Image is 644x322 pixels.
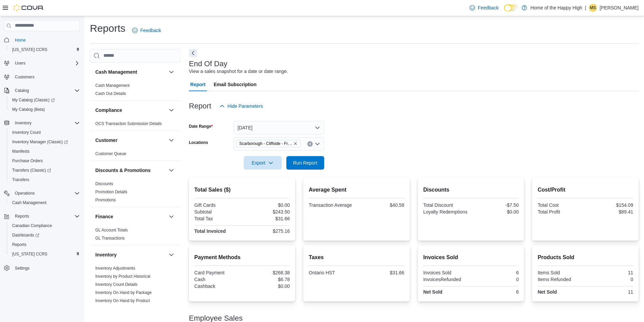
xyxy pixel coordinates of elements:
[472,289,519,295] div: 6
[194,186,290,194] h2: Total Sales ($)
[1,263,82,273] button: Settings
[9,96,57,104] a: My Catalog (Classic)
[538,209,584,215] div: Total Profit
[15,88,29,93] span: Catalog
[95,167,150,174] h3: Discounts & Promotions
[95,251,117,258] h3: Inventory
[504,11,504,12] span: Dark Mode
[194,216,241,221] div: Total Tax
[7,249,82,259] button: [US_STATE] CCRS
[189,102,211,110] h3: Report
[12,189,80,197] span: Operations
[15,60,25,66] span: Users
[95,282,138,287] a: Inventory Count Details
[9,222,55,230] a: Canadian Compliance
[1,118,82,128] button: Inventory
[12,264,80,272] span: Settings
[90,150,181,160] div: Customer
[15,266,29,271] span: Settings
[189,124,213,129] label: Date Range
[9,250,80,258] span: Washington CCRS
[95,213,166,220] button: Finance
[9,105,48,114] a: My Catalog (Beta)
[9,138,80,146] span: Inventory Manager (Classic)
[189,68,288,75] div: View a sales snapshot for a date or date range.
[167,213,175,221] button: Finance
[95,107,166,114] button: Compliance
[90,22,125,35] h1: Reports
[9,222,80,230] span: Canadian Compliance
[194,283,241,289] div: Cashback
[95,274,150,279] span: Inventory by Product Historical
[95,228,128,232] a: GL Account Totals
[243,270,290,275] div: $268.38
[95,213,113,220] h3: Finance
[194,270,241,275] div: Card Payment
[194,228,226,234] strong: Total Invoiced
[478,4,498,11] span: Feedback
[423,277,470,282] div: InvoicesRefunded
[95,83,129,88] span: Cash Management
[12,59,80,67] span: Users
[189,140,208,145] label: Locations
[12,107,45,112] span: My Catalog (Beta)
[12,86,80,95] span: Catalog
[90,120,181,130] div: Compliance
[9,231,42,239] a: Dashboards
[1,189,82,198] button: Operations
[15,214,29,219] span: Reports
[15,38,26,43] span: Home
[307,141,313,147] button: Clear input
[95,137,117,144] h3: Customer
[129,24,164,37] a: Feedback
[423,202,470,208] div: Total Discount
[9,176,80,184] span: Transfers
[95,198,116,202] a: Promotions
[167,68,175,76] button: Cash Management
[12,189,38,197] button: Operations
[7,137,82,147] a: Inventory Manager (Classic)
[190,78,206,91] span: Report
[587,289,633,295] div: 11
[9,128,80,137] span: Inventory Count
[95,107,122,114] h3: Compliance
[1,58,82,68] button: Users
[95,290,152,295] a: Inventory On Hand by Package
[239,140,292,147] span: Scarborough - Cliffside - Friendly Stranger
[95,91,126,96] span: Cash Out Details
[9,147,32,155] a: Manifests
[95,266,135,271] a: Inventory Adjustments
[15,74,34,80] span: Customers
[12,59,28,67] button: Users
[293,159,317,166] span: Run Report
[95,69,137,75] h3: Cash Management
[243,209,290,215] div: $243.50
[243,216,290,221] div: $31.66
[587,277,633,282] div: 0
[194,253,290,262] h2: Payment Methods
[7,95,82,105] a: My Catalog (Classic)
[214,78,257,91] span: Email Subscription
[194,209,241,215] div: Subtotal
[12,177,29,182] span: Transfers
[9,96,80,104] span: My Catalog (Classic)
[7,105,82,114] button: My Catalog (Beta)
[538,270,584,275] div: Items Sold
[12,168,51,173] span: Transfers (Classic)
[244,156,282,170] button: Export
[12,223,52,228] span: Canadian Compliance
[7,221,82,230] button: Canadian Compliance
[9,231,80,239] span: Dashboards
[293,142,297,146] button: Remove Scarborough - Cliffside - Friendly Stranger from selection in this group
[9,138,71,146] a: Inventory Manager (Classic)
[95,121,162,126] a: OCS Transaction Submission Details
[1,86,82,95] button: Catalog
[243,228,290,234] div: $275.16
[12,158,43,164] span: Purchase Orders
[589,4,597,12] div: Matthew Sanchez
[90,226,181,245] div: Finance
[95,151,126,156] a: Customer Queue
[9,157,46,165] a: Purchase Orders
[234,121,324,134] button: [DATE]
[472,277,519,282] div: 0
